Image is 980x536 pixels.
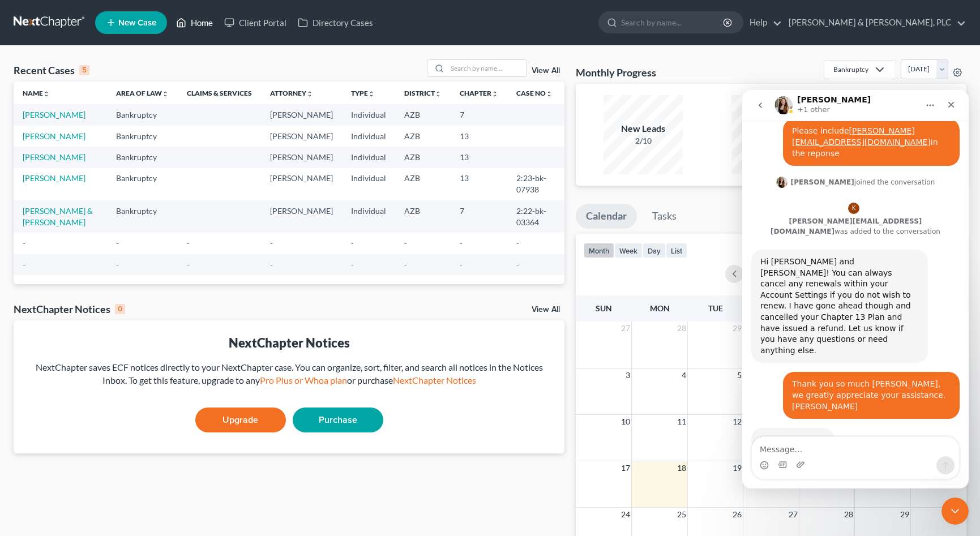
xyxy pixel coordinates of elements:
[195,408,286,432] a: Upgrade
[532,306,560,314] a: View All
[451,168,507,200] td: 13
[404,260,407,269] span: -
[731,508,743,521] span: 26
[261,104,342,125] td: [PERSON_NAME]
[162,91,169,97] i: unfold_more
[219,12,292,33] a: Client Portal
[676,461,687,475] span: 18
[460,238,463,248] span: -
[393,375,476,385] a: NextChapter Notices
[614,243,643,258] button: week
[115,304,125,314] div: 0
[23,110,85,119] a: [PERSON_NAME]
[843,508,854,521] span: 28
[351,238,354,248] span: -
[118,19,156,27] span: New Case
[107,168,178,200] td: Bankruptcy
[731,461,743,475] span: 19
[395,147,451,168] td: AZB
[270,89,313,97] a: Attorneyunfold_more
[23,238,25,248] span: -
[491,91,498,97] i: unfold_more
[395,126,451,147] td: AZB
[395,168,451,200] td: AZB
[451,147,507,168] td: 13
[170,12,219,33] a: Home
[516,238,519,248] span: -
[79,65,89,75] div: 5
[23,361,555,387] div: NextChapter saves ECF notices directly to your NextChapter case. You can organize, sort, filter, ...
[107,147,178,168] td: Bankruptcy
[14,302,125,316] div: NextChapter Notices
[451,200,507,233] td: 7
[306,91,313,97] i: unfold_more
[23,152,85,162] a: [PERSON_NAME]
[116,260,119,269] span: -
[596,303,612,313] span: Sun
[293,408,383,432] a: Purchase
[576,204,637,229] a: Calendar
[676,321,687,335] span: 28
[107,200,178,233] td: Bankruptcy
[261,168,342,200] td: [PERSON_NAME]
[342,126,395,147] td: Individual
[178,82,261,104] th: Claims & Services
[23,89,50,97] a: Nameunfold_more
[833,65,868,74] div: Bankruptcy
[342,147,395,168] td: Individual
[187,238,190,248] span: -
[731,415,743,428] span: 12
[23,334,555,351] div: NextChapter Notices
[516,260,519,269] span: -
[451,126,507,147] td: 13
[23,260,25,269] span: -
[899,508,910,521] span: 29
[736,368,743,382] span: 5
[107,126,178,147] td: Bankruptcy
[604,122,683,135] div: New Leads
[395,104,451,125] td: AZB
[261,126,342,147] td: [PERSON_NAME]
[451,104,507,125] td: 7
[14,63,89,77] div: Recent Cases
[731,135,811,147] div: 0/2
[507,168,564,200] td: 2:23-bk-07938
[187,260,190,269] span: -
[620,321,631,335] span: 27
[621,12,725,33] input: Search by name...
[742,90,969,488] iframe: Intercom live chat
[650,303,670,313] span: Mon
[460,89,498,97] a: Chapterunfold_more
[584,243,614,258] button: month
[643,243,666,258] button: day
[708,303,723,313] span: Tue
[620,508,631,521] span: 24
[116,238,119,248] span: -
[666,243,687,258] button: list
[744,12,782,33] a: Help
[342,200,395,233] td: Individual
